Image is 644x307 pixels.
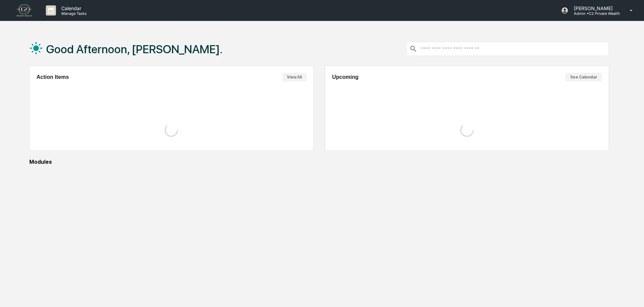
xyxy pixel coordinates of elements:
p: [PERSON_NAME] [568,5,620,11]
img: logo [16,4,32,17]
button: View All [282,73,306,82]
h2: Upcoming [332,74,358,80]
h1: Good Afternoon, [PERSON_NAME]. [46,42,223,56]
button: See Calendar [565,73,602,82]
p: Manage Tasks [56,11,90,16]
p: Calendar [56,5,90,11]
div: Modules [29,159,609,165]
h2: Action Items [36,74,69,80]
p: Admin • C2 Private Wealth [568,11,620,16]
